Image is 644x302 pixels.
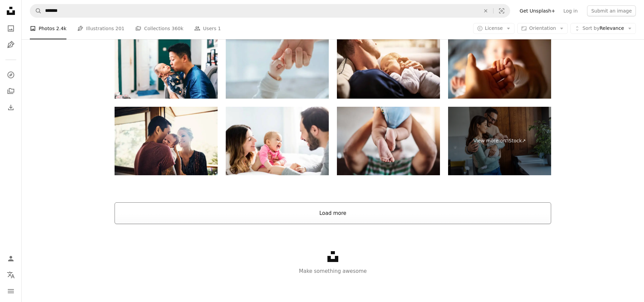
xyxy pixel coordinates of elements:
p: Make something awesome [22,267,644,275]
a: Explore [4,68,18,82]
a: Log in / Sign up [4,252,18,265]
form: Find visuals sitewide [30,4,510,18]
span: Sort by [582,25,599,31]
button: Language [4,268,18,282]
span: Relevance [582,25,624,32]
a: View more on iStock↗ [448,107,551,176]
img: young father with his newborn baby in his arm [115,30,218,99]
span: 201 [116,25,125,32]
button: Search Unsplash [30,4,42,17]
button: Submit an image [587,5,636,16]
button: Menu [4,284,18,298]
img: Hand holding newborn baby's hand [448,30,551,99]
img: Close-up little hand of child baby holding hand of mother, A newborn holds on to mom's, dad's fin... [226,30,329,99]
button: Sort byRelevance [570,23,636,34]
a: Photos [4,22,18,35]
a: Collections 360k [135,18,183,39]
a: Users 1 [194,18,221,39]
img: It’s tiring being this adorable all day [337,30,440,99]
span: License [485,25,503,31]
button: Orientation [517,23,568,34]
a: Log in [559,5,582,16]
img: Mother father and baby child on a white bed [226,107,329,176]
a: Illustrations [4,38,18,52]
span: 360k [172,25,183,32]
span: 1 [218,25,221,32]
a: Collections [4,84,18,98]
img: We are blasting off! [337,107,440,176]
button: License [473,23,515,34]
button: Clear [478,4,493,17]
a: Get Unsplash+ [516,5,559,16]
button: Visual search [494,4,510,17]
button: Load more [115,202,551,224]
span: Orientation [529,25,556,31]
a: Home — Unsplash [4,4,18,19]
img: The sweetest love of all [115,107,218,176]
a: Download History [4,101,18,114]
a: Illustrations 201 [77,18,124,39]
